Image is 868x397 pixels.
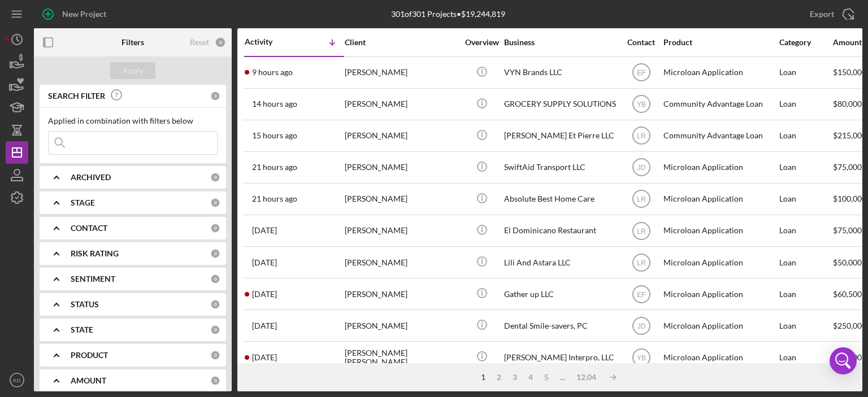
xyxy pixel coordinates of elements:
[475,373,491,382] div: 1
[663,89,776,119] div: Community Advantage Loan
[345,247,458,277] div: [PERSON_NAME]
[345,58,458,88] div: [PERSON_NAME]
[637,195,646,203] text: LR
[210,274,220,284] div: 0
[13,377,20,383] text: KD
[504,311,617,341] div: Dental Smile-savers, PC
[345,184,458,214] div: [PERSON_NAME]
[210,223,220,233] div: 0
[210,325,220,335] div: 0
[491,373,507,382] div: 2
[345,279,458,309] div: [PERSON_NAME]
[190,38,209,47] div: Reset
[121,38,144,47] b: Filters
[210,172,220,182] div: 0
[663,247,776,277] div: Microloan Application
[637,132,646,140] text: LR
[663,311,776,341] div: Microloan Application
[345,342,458,372] div: [PERSON_NAME] [PERSON_NAME]
[554,373,571,382] div: ...
[637,164,645,172] text: JD
[123,62,144,79] div: Apply
[571,373,602,382] div: 12.04
[252,290,277,299] time: 2025-08-12 15:16
[779,152,832,182] div: Loan
[663,121,776,151] div: Community Advantage Loan
[504,279,617,309] div: Gather up LLC
[504,216,617,246] div: El Dominicano Restaurant
[345,38,458,47] div: Client
[210,91,220,101] div: 0
[110,62,155,79] button: Apply
[779,279,832,309] div: Loan
[71,224,107,233] b: CONTACT
[504,89,617,119] div: GROCERY SUPPLY SOLUTIONS
[6,369,28,391] button: KD
[830,347,857,374] div: Open Intercom Messenger
[71,351,108,360] b: PRODUCT
[779,311,832,341] div: Loan
[71,300,99,309] b: STATUS
[779,38,832,47] div: Category
[810,3,834,25] div: Export
[637,227,646,235] text: LR
[345,152,458,182] div: [PERSON_NAME]
[252,321,277,330] time: 2025-08-08 03:19
[663,279,776,309] div: Microloan Application
[663,58,776,88] div: Microloan Application
[252,353,277,362] time: 2025-08-07 17:57
[504,121,617,151] div: [PERSON_NAME] Et Pierre LLC
[637,259,646,267] text: LR
[504,342,617,372] div: [PERSON_NAME] Interpro, LLC
[345,121,458,151] div: [PERSON_NAME]
[252,163,297,172] time: 2025-08-13 13:34
[663,38,776,47] div: Product
[523,373,539,382] div: 4
[252,226,277,235] time: 2025-08-12 23:20
[252,99,297,108] time: 2025-08-13 20:42
[504,247,617,277] div: Lili And Astara LLC
[461,38,503,47] div: Overview
[391,10,505,19] div: 301 of 301 Projects • $19,244,819
[210,299,220,309] div: 0
[252,131,297,140] time: 2025-08-13 19:11
[504,38,617,47] div: Business
[779,89,832,119] div: Loan
[210,350,220,360] div: 0
[779,216,832,246] div: Loan
[71,249,119,258] b: RISK RATING
[210,198,220,208] div: 0
[620,38,662,47] div: Contact
[252,194,297,203] time: 2025-08-13 13:19
[71,376,106,385] b: AMOUNT
[798,3,862,25] button: Export
[539,373,554,382] div: 5
[71,198,95,207] b: STAGE
[779,121,832,151] div: Loan
[345,89,458,119] div: [PERSON_NAME]
[345,311,458,341] div: [PERSON_NAME]
[779,342,832,372] div: Loan
[636,354,645,361] text: YB
[663,216,776,246] div: Microloan Application
[504,152,617,182] div: SwiftAid Transport LLC
[345,216,458,246] div: [PERSON_NAME]
[210,376,220,386] div: 0
[504,184,617,214] div: Absolute Best Home Care
[252,68,293,77] time: 2025-08-14 01:37
[62,3,106,25] div: New Project
[210,248,220,259] div: 0
[245,37,294,46] div: Activity
[636,101,645,108] text: YB
[663,152,776,182] div: Microloan Application
[34,3,118,25] button: New Project
[215,37,226,48] div: 0
[779,247,832,277] div: Loan
[779,58,832,88] div: Loan
[663,342,776,372] div: Microloan Application
[504,58,617,88] div: VYN Brands LLC
[252,258,277,267] time: 2025-08-12 21:20
[663,184,776,214] div: Microloan Application
[71,274,115,283] b: SENTIMENT
[637,290,645,298] text: EF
